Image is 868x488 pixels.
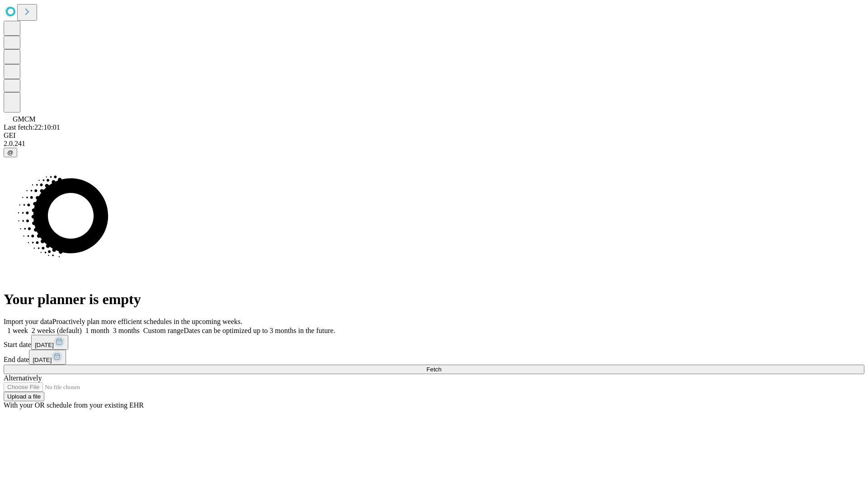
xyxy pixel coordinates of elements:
[113,327,140,334] span: 3 months
[4,335,864,350] div: Start date
[4,291,864,308] h1: Your planner is empty
[4,350,864,365] div: End date
[52,318,242,325] span: Proactively plan more efficient schedules in the upcoming weeks.
[4,318,52,325] span: Import your data
[4,392,44,401] button: Upload a file
[13,115,36,123] span: GMCM
[143,327,184,334] span: Custom range
[85,327,109,334] span: 1 month
[7,327,28,334] span: 1 week
[32,327,82,334] span: 2 weeks (default)
[7,149,14,156] span: @
[184,327,335,334] span: Dates can be optimized up to 3 months in the future.
[4,365,864,374] button: Fetch
[4,140,864,148] div: 2.0.241
[33,357,52,363] span: [DATE]
[4,131,864,140] div: GEI
[35,342,54,348] span: [DATE]
[31,335,68,350] button: [DATE]
[4,148,17,157] button: @
[29,350,66,365] button: [DATE]
[4,123,60,131] span: Last fetch: 22:10:01
[4,374,42,382] span: Alternatively
[426,366,441,373] span: Fetch
[4,401,144,409] span: With your OR schedule from your existing EHR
